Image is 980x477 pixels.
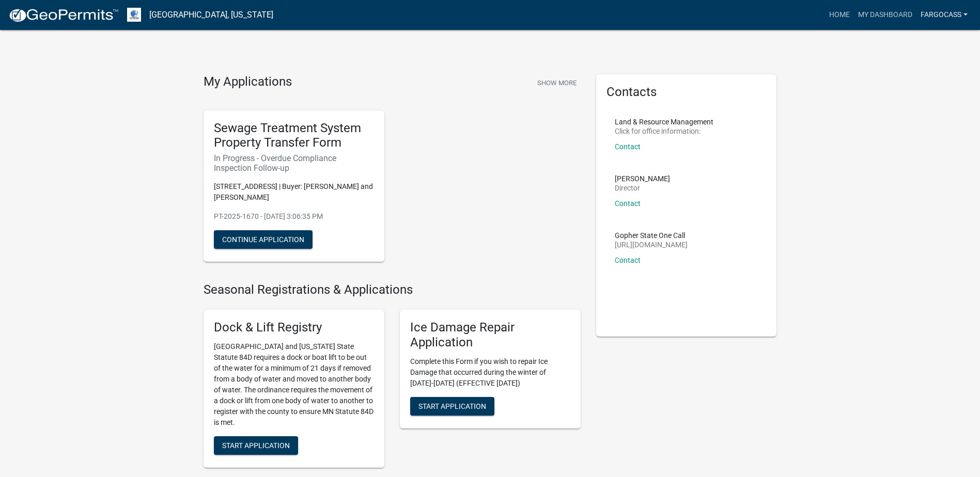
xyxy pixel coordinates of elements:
button: Start Application [410,397,494,416]
a: fargocass [916,5,972,25]
p: Complete this Form if you wish to repair Ice Damage that occurred during the winter of [DATE]-[DA... [410,356,570,389]
h5: Sewage Treatment System Property Transfer Form [214,121,374,151]
p: Gopher State One Call [615,232,688,239]
p: [URL][DOMAIN_NAME] [615,241,688,248]
button: Start Application [214,436,298,455]
span: Start Application [222,441,290,450]
button: Continue Application [214,230,313,249]
p: [GEOGRAPHIC_DATA] and [US_STATE] State Statute 84D requires a dock or boat lift to be out of the ... [214,341,374,428]
p: [STREET_ADDRESS] | Buyer: [PERSON_NAME] and [PERSON_NAME] [214,181,374,203]
h5: Contacts [606,85,767,100]
h4: Seasonal Registrations & Applications [204,282,581,297]
h5: Ice Damage Repair Application [410,320,570,350]
h6: In Progress - Overdue Compliance Inspection Follow-up [214,153,374,173]
a: Contact [615,199,641,208]
img: Otter Tail County, Minnesota [127,8,141,22]
p: PT-2025-1670 - [DATE] 3:06:35 PM [214,211,374,222]
p: [PERSON_NAME] [615,175,670,182]
p: Click for office information: [615,128,713,135]
a: [GEOGRAPHIC_DATA], [US_STATE] [149,6,273,24]
a: My Dashboard [854,5,916,25]
a: Home [825,5,854,25]
h5: Dock & Lift Registry [214,320,374,335]
p: Director [615,184,670,192]
h4: My Applications [204,74,292,90]
a: Contact [615,142,641,151]
button: Show More [533,74,581,91]
p: Land & Resource Management [615,118,713,125]
a: Contact [615,256,641,264]
span: Start Application [418,402,486,410]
